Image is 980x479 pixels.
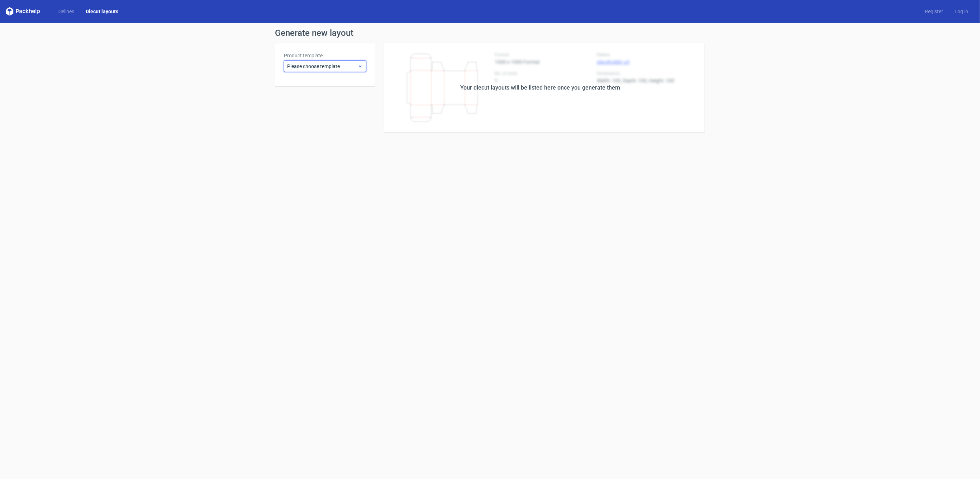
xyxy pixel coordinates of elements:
div: Your diecut layouts will be listed here once you generate them [460,83,620,92]
label: Product template [284,52,366,59]
span: Please choose template [287,63,358,70]
a: Register [919,8,949,15]
h1: Generate new layout [275,29,705,37]
a: Log in [949,8,974,15]
a: Dielines [52,8,80,15]
a: Diecut layouts [80,8,124,15]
